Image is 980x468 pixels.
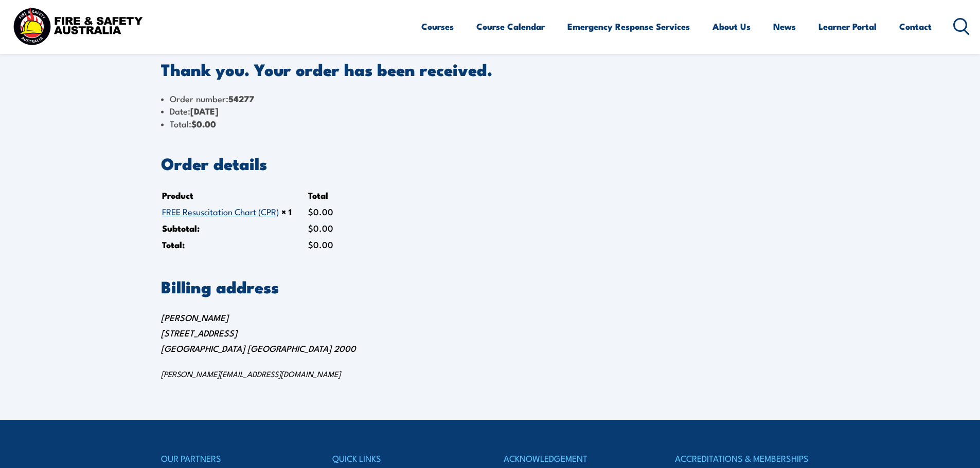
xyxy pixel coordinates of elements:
[162,237,307,252] th: Total:
[281,205,292,218] strong: × 1
[308,238,333,251] span: 0.00
[308,205,313,218] span: $
[161,279,819,293] h2: Billing address
[308,221,313,234] span: $
[162,188,307,203] th: Product
[308,205,333,218] bdi: 0.00
[421,13,454,40] a: Courses
[675,451,819,465] h4: ACCREDITATIONS & MEMBERSHIPS
[162,220,307,236] th: Subtotal:
[476,13,545,40] a: Course Calendar
[161,62,819,76] p: Thank you. Your order has been received.
[190,104,219,118] strong: [DATE]
[712,13,751,40] a: About Us
[332,451,476,465] h4: QUICK LINKS
[504,451,648,465] h4: ACKNOWLEDGEMENT
[228,92,254,105] strong: 54277
[161,118,819,130] li: Total:
[161,310,819,379] address: [PERSON_NAME] [STREET_ADDRESS] [GEOGRAPHIC_DATA] [GEOGRAPHIC_DATA] 2000
[191,117,216,130] bdi: 0.00
[161,451,305,465] h4: OUR PARTNERS
[161,105,819,117] li: Date:
[161,156,819,170] h2: Order details
[308,221,333,234] span: 0.00
[161,92,819,105] li: Order number:
[191,117,197,130] span: $
[162,205,279,217] a: FREE Resuscitation Chart (CPR)
[308,188,349,203] th: Total
[773,13,796,40] a: News
[567,13,690,40] a: Emergency Response Services
[161,369,819,379] p: [PERSON_NAME][EMAIL_ADDRESS][DOMAIN_NAME]
[899,13,932,40] a: Contact
[308,238,313,251] span: $
[818,13,877,40] a: Learner Portal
